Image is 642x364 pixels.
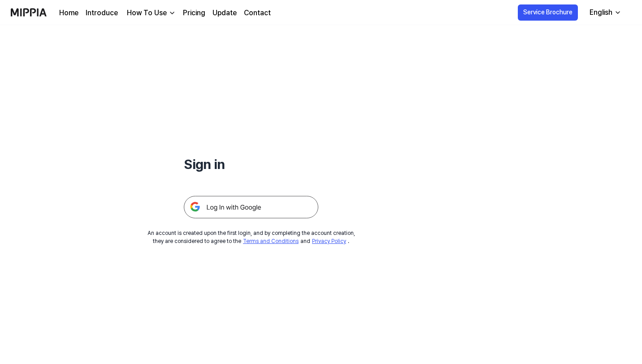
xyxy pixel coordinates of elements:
[312,238,346,244] a: Privacy Policy
[86,8,118,18] a: Introduce
[125,8,169,18] div: How To Use
[59,8,78,18] a: Home
[213,8,237,18] a: Update
[183,8,205,18] a: Pricing
[582,4,627,22] button: English
[125,8,176,18] button: How To Use
[588,7,614,18] div: English
[244,8,271,18] a: Contact
[169,9,176,17] img: down
[518,4,578,21] button: Service Brochure
[184,196,318,218] img: 구글 로그인 버튼
[147,229,355,245] div: An account is created upon the first login, and by completing the account creation, they are cons...
[184,154,318,174] h1: Sign in
[243,238,299,244] a: Terms and Conditions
